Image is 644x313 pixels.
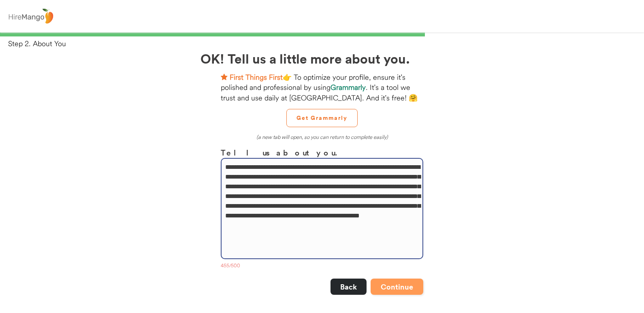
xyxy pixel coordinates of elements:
[256,134,388,140] em: (a new tab will open, so you can return to complete easily)
[8,38,644,49] div: Step 2. About You
[2,32,642,36] div: 66%
[371,279,423,295] button: Continue
[331,83,366,92] strong: Grammarly
[221,147,423,158] h3: Tell us about you.
[200,49,444,68] h2: OK! Tell us a little more about you.
[6,7,55,26] img: logo%20-%20hiremango%20gray.png
[221,72,423,103] div: 👉 To optimize your profile, ensure it's polished and professional by using . It's a tool we trust...
[331,279,367,295] button: Back
[286,109,358,127] button: Get Grammarly
[221,262,423,270] div: 455/500
[230,72,283,82] strong: First Things First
